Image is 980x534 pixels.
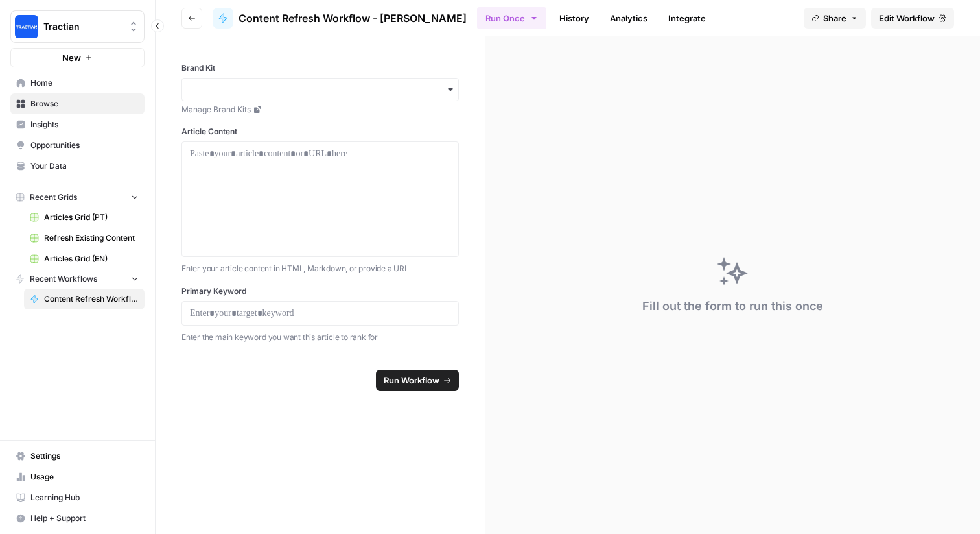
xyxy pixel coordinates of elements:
[181,285,459,297] label: Primary Keyword
[10,188,145,207] button: Recent Grids
[10,93,145,114] a: Browse
[181,262,459,275] p: Enter your article content in HTML, Markdown, or provide a URL
[10,135,145,156] a: Opportunities
[871,8,954,29] a: Edit Workflow
[30,471,139,483] span: Usage
[24,289,145,309] a: Content Refresh Workflow - [PERSON_NAME]
[10,48,145,67] button: New
[804,8,866,29] button: Share
[10,269,145,289] button: Recent Workflows
[62,51,81,64] span: New
[384,374,439,387] span: Run Workflow
[44,253,139,265] span: Articles Grid (EN)
[376,370,459,391] button: Run Workflow
[30,191,77,203] span: Recent Grids
[30,77,139,89] span: Home
[477,7,546,29] button: Run Once
[181,104,459,115] a: Manage Brand Kits
[642,297,823,315] div: Fill out the form to run this once
[10,73,145,93] a: Home
[30,98,139,110] span: Browse
[602,8,655,29] a: Analytics
[24,228,145,249] a: Refresh Existing Content
[44,212,139,223] span: Articles Grid (PT)
[10,156,145,176] a: Your Data
[823,12,846,25] span: Share
[24,249,145,269] a: Articles Grid (EN)
[10,446,145,467] a: Settings
[15,15,38,38] img: Tractian Logo
[10,467,145,487] a: Usage
[552,8,597,29] a: History
[24,207,145,228] a: Articles Grid (PT)
[10,114,145,135] a: Insights
[10,487,145,508] a: Learning Hub
[43,20,122,33] span: Tractian
[30,160,139,172] span: Your Data
[181,62,459,74] label: Brand Kit
[30,492,139,504] span: Learning Hub
[30,450,139,462] span: Settings
[30,119,139,130] span: Insights
[181,126,459,138] label: Article Content
[30,513,139,524] span: Help + Support
[44,293,139,305] span: Content Refresh Workflow - [PERSON_NAME]
[660,8,714,29] a: Integrate
[30,140,139,151] span: Opportunities
[10,508,145,529] button: Help + Support
[239,10,467,26] span: Content Refresh Workflow - [PERSON_NAME]
[10,10,145,43] button: Workspace: Tractian
[879,12,935,25] span: Edit Workflow
[181,331,459,344] p: Enter the main keyword you want this article to rank for
[30,273,97,285] span: Recent Workflows
[44,232,139,244] span: Refresh Existing Content
[213,8,467,29] a: Content Refresh Workflow - [PERSON_NAME]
